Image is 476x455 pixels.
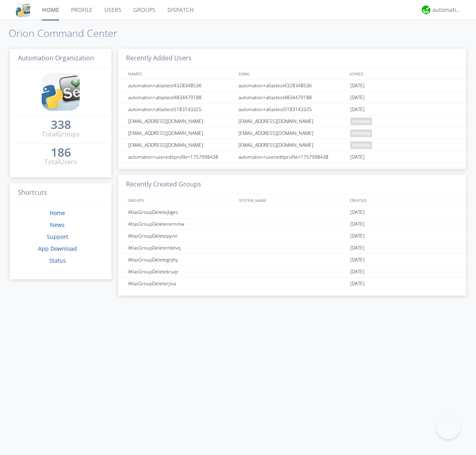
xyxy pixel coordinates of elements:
[347,68,459,79] div: JOINED
[118,92,466,104] a: automation+atlastest4834479188automation+atlastest4834479188[DATE]
[51,121,71,130] a: 338
[50,221,65,228] a: News
[126,242,236,253] div: AtlasGroupDeletembtvq
[236,151,348,163] div: automation+usereditprofile+1757998438
[118,242,466,254] a: AtlasGroupDeletembtvq[DATE]
[126,230,236,242] div: AtlasGroupDeletepynir
[18,54,94,62] span: Automation Organization
[350,278,365,290] span: [DATE]
[350,141,372,149] span: pending
[436,415,460,439] iframe: Toggle Customer Support
[118,139,466,151] a: [EMAIL_ADDRESS][DOMAIN_NAME][EMAIL_ADDRESS][DOMAIN_NAME]pending
[10,183,111,203] h3: Shortcuts
[118,127,466,139] a: [EMAIL_ADDRESS][DOMAIN_NAME][EMAIL_ADDRESS][DOMAIN_NAME]pending
[432,6,462,14] div: automation+atlas
[51,148,71,157] a: 186
[118,278,466,290] a: AtlasGroupDeleterjiva[DATE]
[350,206,365,218] span: [DATE]
[350,129,372,137] span: pending
[126,104,236,115] div: automation+atlastest5183143325
[126,127,236,139] div: [EMAIL_ADDRESS][DOMAIN_NAME]
[422,6,430,14] img: d2d01cd9b4174d08988066c6d424eccd
[126,266,236,277] div: AtlasGroupDeletekruqr
[49,257,66,264] a: Status
[47,233,68,240] a: Support
[118,266,466,278] a: AtlasGroupDeletekruqr[DATE]
[118,49,466,68] h3: Recently Added Users
[236,115,348,127] div: [EMAIL_ADDRESS][DOMAIN_NAME]
[118,80,466,92] a: automation+atlastest4328348536automation+atlastest4328348536[DATE]
[237,68,347,79] div: EMAIL
[350,151,365,163] span: [DATE]
[42,130,80,139] div: Total Groups
[118,151,466,163] a: automation+usereditprofile+1757998438automation+usereditprofile+1757998438[DATE]
[126,68,235,79] div: NAMES
[236,92,348,103] div: automation+atlastest4834479188
[236,139,348,151] div: [EMAIL_ADDRESS][DOMAIN_NAME]
[126,139,236,151] div: [EMAIL_ADDRESS][DOMAIN_NAME]
[350,254,365,266] span: [DATE]
[118,230,466,242] a: AtlasGroupDeletepynir[DATE]
[51,148,71,156] div: 186
[350,266,365,278] span: [DATE]
[350,80,365,92] span: [DATE]
[347,194,459,206] div: CREATED
[44,157,77,167] div: Total Users
[237,194,347,206] div: SYSTEM_NAME
[118,254,466,266] a: AtlasGroupDeletegnjhy[DATE]
[236,127,348,139] div: [EMAIL_ADDRESS][DOMAIN_NAME]
[126,206,236,218] div: AtlasGroupDeletejbges
[126,194,235,206] div: GROUPS
[126,278,236,289] div: AtlasGroupDeleterjiva
[118,218,466,230] a: AtlasGroupDeletenemmw[DATE]
[126,92,236,103] div: automation+atlastest4834479188
[350,92,365,104] span: [DATE]
[126,115,236,127] div: [EMAIL_ADDRESS][DOMAIN_NAME]
[350,230,365,242] span: [DATE]
[126,80,236,91] div: automation+atlastest4328348536
[118,104,466,115] a: automation+atlastest5183143325automation+atlastest5183143325[DATE]
[118,206,466,218] a: AtlasGroupDeletejbges[DATE]
[118,175,466,194] h3: Recently Created Groups
[350,242,365,254] span: [DATE]
[51,121,71,129] div: 338
[118,115,466,127] a: [EMAIL_ADDRESS][DOMAIN_NAME][EMAIL_ADDRESS][DOMAIN_NAME]pending
[126,151,236,163] div: automation+usereditprofile+1757998438
[42,73,80,111] img: cddb5a64eb264b2086981ab96f4c1ba7
[126,254,236,265] div: AtlasGroupDeletegnjhy
[350,104,365,115] span: [DATE]
[350,117,372,125] span: pending
[38,245,77,252] a: App Download
[236,104,348,115] div: automation+atlastest5183143325
[50,209,65,217] a: Home
[16,3,30,17] img: cddb5a64eb264b2086981ab96f4c1ba7
[350,218,365,230] span: [DATE]
[126,218,236,230] div: AtlasGroupDeletenemmw
[236,80,348,91] div: automation+atlastest4328348536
